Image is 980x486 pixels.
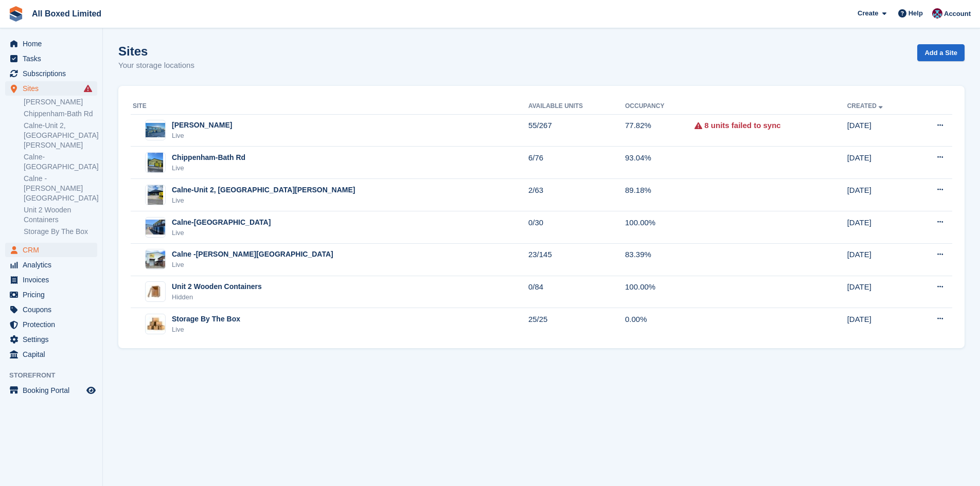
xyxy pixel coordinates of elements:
img: stora-icon-8386f47178a22dfd0bd8f6a31ec36ba5ce8667c1dd55bd0f319d3a0aa187defe.svg [8,6,24,22]
span: Settings [23,332,84,347]
a: Preview store [85,384,97,397]
a: [PERSON_NAME] [24,97,97,107]
p: Your storage locations [118,60,194,71]
td: 23/145 [528,243,625,276]
a: All Boxed Limited [28,5,105,22]
td: 93.04% [625,147,694,179]
div: Live [172,163,245,173]
img: Image of Storage By The Box site [146,316,165,332]
a: menu [5,287,97,302]
img: Image of Melksham-Bowerhill site [146,123,165,138]
span: Tasks [23,51,84,66]
div: Live [172,228,271,238]
span: Help [908,8,923,19]
span: Subscriptions [23,66,84,81]
a: menu [5,383,97,398]
td: 77.82% [625,114,694,147]
span: Create [858,8,878,19]
a: menu [5,317,97,332]
div: Calne-Unit 2, [GEOGRAPHIC_DATA][PERSON_NAME] [172,185,355,195]
span: Home [23,37,84,51]
span: Invoices [23,273,84,287]
a: Calne -[PERSON_NAME][GEOGRAPHIC_DATA] [24,174,97,203]
span: Coupons [23,302,84,317]
span: Account [944,9,971,19]
td: 0.00% [625,308,694,340]
td: 100.00% [625,211,694,244]
a: menu [5,243,97,257]
a: 8 units failed to sync [704,120,780,132]
a: Unit 2 Wooden Containers [24,205,97,225]
th: Occupancy [625,98,694,115]
a: menu [5,51,97,66]
h1: Sites [118,44,194,58]
a: menu [5,273,97,287]
td: 25/25 [528,308,625,340]
th: Available Units [528,98,625,115]
img: Image of Unit 2 Wooden Containers site [146,285,165,298]
td: [DATE] [847,211,914,244]
div: Calne -[PERSON_NAME][GEOGRAPHIC_DATA] [172,249,333,260]
div: Hidden [172,292,262,302]
a: Created [847,102,885,110]
div: Storage By The Box [172,314,240,325]
a: menu [5,66,97,81]
td: 55/267 [528,114,625,147]
img: Image of Chippenham-Bath Rd site [148,152,163,173]
td: [DATE] [847,114,914,147]
span: Protection [23,317,84,332]
td: [DATE] [847,308,914,340]
a: Chippenham-Bath Rd [24,109,97,119]
div: Calne-[GEOGRAPHIC_DATA] [172,217,271,228]
a: Calne-Unit 2, [GEOGRAPHIC_DATA][PERSON_NAME] [24,121,97,150]
img: Image of Calne-Unit 2, Porte Marsh Rd site [148,185,163,205]
a: menu [5,332,97,347]
a: menu [5,37,97,51]
div: Live [172,260,333,270]
i: Smart entry sync failures have occurred [84,84,92,93]
a: Calne-[GEOGRAPHIC_DATA] [24,152,97,172]
td: [DATE] [847,147,914,179]
div: [PERSON_NAME] [172,120,232,131]
div: Live [172,131,232,141]
td: [DATE] [847,276,914,308]
td: [DATE] [847,243,914,276]
a: Add a Site [917,44,965,61]
span: Sites [23,81,84,96]
td: 6/76 [528,147,625,179]
td: 2/63 [528,179,625,211]
a: menu [5,302,97,317]
td: 100.00% [625,276,694,308]
span: Capital [23,347,84,362]
th: Site [131,98,528,115]
span: Analytics [23,258,84,272]
a: Storage By The Box [24,227,97,237]
td: 89.18% [625,179,694,211]
img: Image of Calne -Harris Road site [146,250,165,268]
div: Unit 2 Wooden Containers [172,281,262,292]
img: Eliza Goss [932,8,942,19]
td: 0/30 [528,211,625,244]
td: 83.39% [625,243,694,276]
div: Live [172,325,240,335]
img: Image of Calne-The Space Centre site [146,220,165,235]
td: [DATE] [847,179,914,211]
span: Pricing [23,287,84,302]
a: menu [5,258,97,272]
span: Storefront [9,370,102,381]
a: menu [5,347,97,362]
span: Booking Portal [23,383,84,398]
div: Live [172,195,355,206]
a: menu [5,81,97,96]
span: CRM [23,243,84,257]
div: Chippenham-Bath Rd [172,152,245,163]
td: 0/84 [528,276,625,308]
